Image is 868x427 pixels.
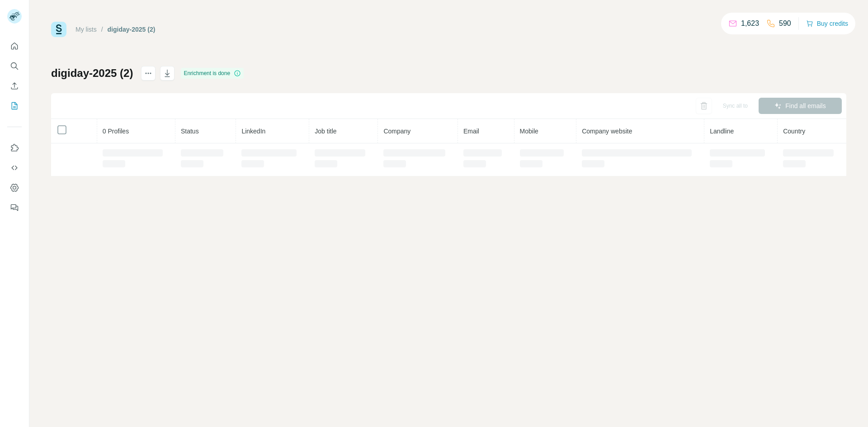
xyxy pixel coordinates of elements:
p: 590 [779,18,791,29]
span: Country [783,128,805,135]
span: LinkedIn [241,128,265,135]
button: My lists [7,98,22,114]
img: Surfe Logo [51,22,66,37]
h1: digiday-2025 (2) [51,66,133,81]
button: Quick start [7,38,22,54]
button: Search [7,58,22,74]
span: Landline [710,128,734,135]
button: Buy credits [806,17,848,30]
li: / [101,25,103,34]
span: Status [181,128,199,135]
p: 1,623 [741,18,759,29]
button: Use Surfe API [7,160,22,176]
a: My lists [75,26,97,33]
span: 0 Profiles [103,128,129,135]
button: Dashboard [7,180,22,196]
span: Job title [315,128,336,135]
span: Company [383,128,410,135]
button: Feedback [7,199,22,216]
span: Email [463,128,479,135]
div: Enrichment is done [181,68,244,79]
div: digiday-2025 (2) [108,25,156,34]
button: Enrich CSV [7,78,22,94]
span: Mobile [520,128,538,135]
button: actions [141,66,156,81]
button: Use Surfe on LinkedIn [7,140,22,156]
span: Company website [582,128,632,135]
